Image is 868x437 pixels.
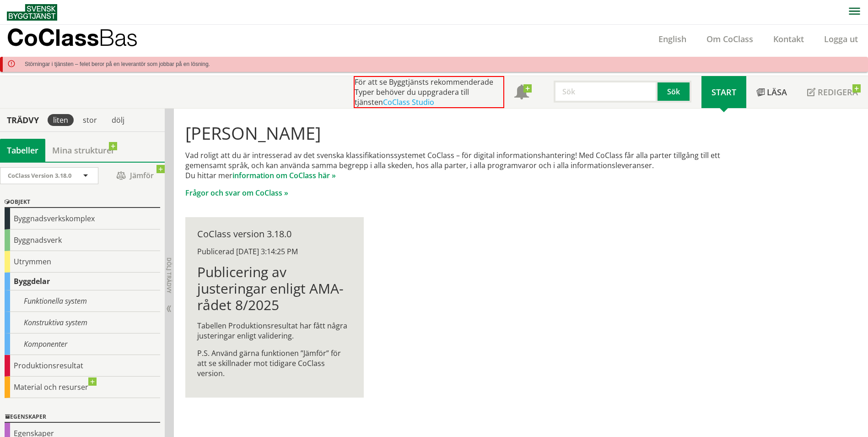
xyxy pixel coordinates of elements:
span: Jämför [108,168,162,184]
img: Svensk Byggtjänst [7,4,57,21]
h1: Publicering av justeringar enligt AMA-rådet 8/2025 [197,264,351,313]
div: För att se Byggtjänsts rekommenderade Typer behöver du uppgradera till tjänsten [354,76,504,108]
div: dölj [106,114,130,126]
p: Tabellen Produktionsresultat har fått några justeringar enligt validering. [197,321,351,341]
a: English [648,33,696,44]
a: CoClass Studio [383,97,434,107]
div: Konstruktiva system [5,312,160,333]
div: Byggnadsverkskomplex [5,208,160,229]
span: Läsa [767,87,787,98]
div: Funktionella system [5,290,160,312]
div: Publicerad [DATE] 3:14:25 PM [197,246,351,257]
a: Mina strukturer [45,139,122,162]
a: information om CoClass här » [232,170,336,180]
span: CoClass Version 3.18.0 [8,171,71,180]
div: Byggdelar [5,273,160,290]
div: Komponenter [5,333,160,355]
div: stor [77,114,102,126]
span: Notifikationer [514,86,529,100]
div: Byggnadsverk [5,229,160,251]
div: liten [48,114,74,126]
p: P.S. Använd gärna funktionen ”Jämför” för att se skillnader mot tidigare CoClass version. [197,348,351,378]
span: Redigera [818,87,858,98]
h1: [PERSON_NAME] [185,123,748,143]
div: Produktionsresultat [5,355,160,377]
div: Egenskaper [5,412,160,423]
p: CoClass [7,32,138,43]
div: Trädvy [2,115,44,125]
a: Läsa [746,76,797,108]
span: Bas [99,24,138,51]
span: Start [712,87,736,98]
div: Utrymmen [5,251,160,273]
a: Kontakt [763,33,814,44]
button: Sök [658,81,691,103]
div: Objekt [5,197,160,208]
a: Frågor och svar om CoClass » [185,188,288,198]
input: Sök [554,81,658,103]
a: Redigera [797,76,868,108]
a: CoClassBas [7,25,157,53]
p: Vad roligt att du är intresserad av det svenska klassifikationssystemet CoClass – för digital inf... [185,150,748,180]
div: CoClass version 3.18.0 [197,229,351,239]
a: Start [701,76,746,108]
span: Dölj trädvy [165,257,173,293]
a: Om CoClass [696,33,763,44]
a: Logga ut [814,33,868,44]
div: Material och resurser [5,377,160,398]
